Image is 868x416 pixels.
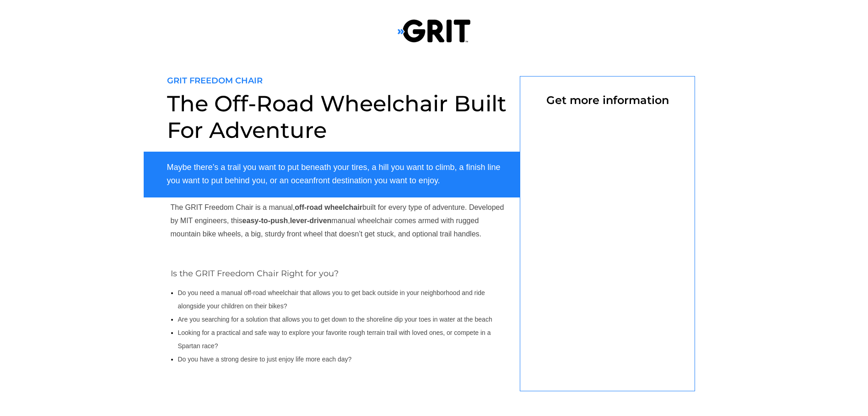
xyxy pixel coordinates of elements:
[295,203,362,211] strong: off-road wheelchair
[171,203,504,238] span: The GRIT Freedom Chair is a manual, built for every type of adventure. Developed by MIT engineers...
[178,289,485,310] span: Do you need a manual off-road wheelchair that allows you to get back outside in your neighborhood...
[178,316,492,323] span: Are you searching for a solution that allows you to get down to the shoreline dip your toes in wa...
[167,90,507,143] span: The Off-Road Wheelchair Built For Adventure
[167,76,263,86] span: GRIT FREEDOM CHAIR
[178,356,352,363] span: Do you have a strong desire to just enjoy life more each day?
[167,163,501,185] span: Maybe there’s a trail you want to put beneath your tires, a hill you want to climb, a finish line...
[243,217,288,224] strong: easy-to-push
[546,93,669,107] span: Get more information
[178,329,491,350] span: Looking for a practical and safe way to explore your favorite rough terrain trail with loved ones...
[535,120,679,367] iframe: Form 0
[290,217,332,224] strong: lever-driven
[171,268,339,279] span: Is the GRIT Freedom Chair Right for you?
